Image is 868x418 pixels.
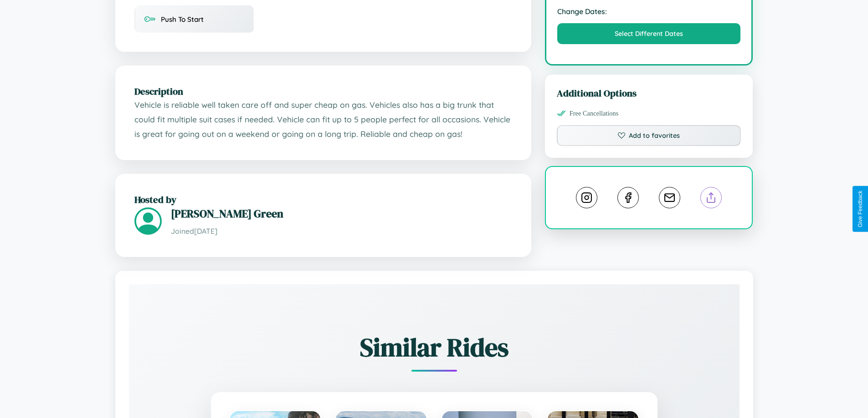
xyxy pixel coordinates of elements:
[557,86,741,100] h3: Additional Options
[161,330,708,365] h2: Similar Rides
[557,23,741,44] button: Select Different Dates
[557,125,741,146] button: Add to favorites
[134,193,512,206] h2: Hosted by
[857,191,863,227] div: Give Feedback
[134,98,512,141] p: Vehicle is reliable well taken care off and super cheap on gas. Vehicles also has a big trunk tha...
[171,225,512,238] p: Joined [DATE]
[570,110,619,117] span: Free Cancellations
[161,15,204,24] span: Push To Start
[171,206,512,221] h3: [PERSON_NAME] Green
[557,7,741,16] strong: Change Dates:
[134,85,512,98] h2: Description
